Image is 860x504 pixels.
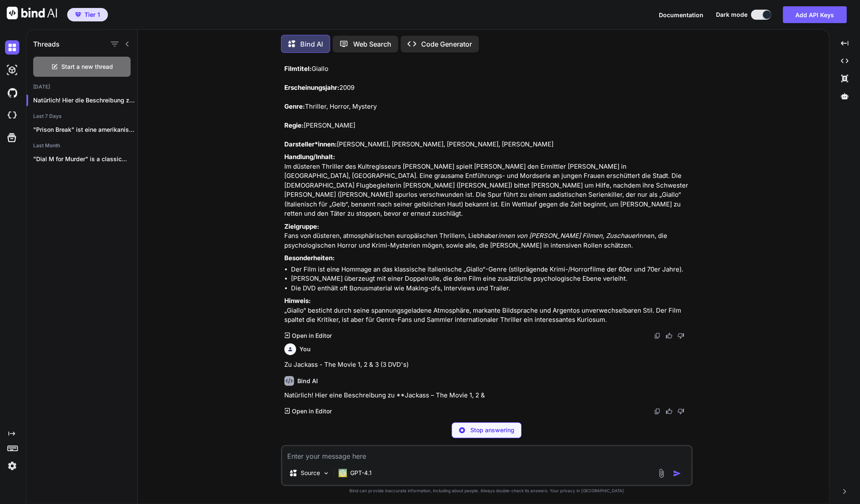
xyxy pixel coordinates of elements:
[284,121,304,129] strong: Regie:
[284,222,319,230] strong: Zielgruppe:
[353,39,391,49] p: Web Search
[5,108,19,123] img: cloudideIcon
[84,10,100,19] span: Tier 1
[5,459,19,473] img: settings
[284,297,311,305] strong: Hinweis:
[666,408,672,415] img: like
[297,377,318,385] h6: Bind AI
[284,84,339,91] strong: Erscheinungsjahr:
[659,10,703,19] button: Documentation
[33,155,137,163] p: "Dial M for Murder" is a classic...
[350,469,372,477] p: GPT-4.1
[654,408,661,415] img: copy
[291,407,331,415] p: Open in Editor
[656,468,666,478] img: attachment
[300,39,323,49] p: Bind AI
[498,232,638,240] em: innen von [PERSON_NAME] Filmen, Zuschauer
[5,63,19,77] img: darkAi-studio
[291,274,691,284] li: [PERSON_NAME] überzeugt mit einer Doppelrolle, die dem Film eine zusätzliche psychologische Ebene...
[26,142,137,149] h2: Last Month
[299,345,311,353] h6: You
[284,391,691,400] p: Natürlich! Hier eine Beschreibung zu **Jackass – The Movie 1, 2 &
[33,125,137,134] p: "Prison Break" ist eine amerikanische Fernsehserie, die...
[33,96,137,104] p: Natürlich! Hier die Beschreibung zu **Gi...
[26,113,137,120] h2: Last 7 Days
[284,153,335,161] strong: Handlung/Inhalt:
[7,7,57,19] img: Bind AI
[75,12,81,17] img: premium
[291,332,331,340] p: Open in Editor
[666,332,672,339] img: like
[783,6,847,23] button: Add API Keys
[284,64,691,149] p: Giallo 2009 Thriller, Horror, Mystery [PERSON_NAME] [PERSON_NAME], [PERSON_NAME], [PERSON_NAME], ...
[677,332,684,339] img: dislike
[284,152,691,219] p: Im düsteren Thriller des Kultregisseurs [PERSON_NAME] spielt [PERSON_NAME] den Ermittler [PERSON_...
[284,102,305,110] strong: Genre:
[26,84,137,90] h2: [DATE]
[33,39,60,49] h1: Threads
[716,10,747,19] span: Dark mode
[284,222,691,251] p: Fans von düsteren, atmosphärischen europäischen Thrillern, Liebhaber innen, die psychologischen H...
[5,40,19,55] img: darkChat
[338,469,347,477] img: GPT-4.1
[5,86,19,100] img: githubDark
[284,140,337,148] strong: Darsteller*innen:
[281,488,692,494] p: Bind can provide inaccurate information, including about people. Always double-check its answers....
[677,408,684,415] img: dislike
[654,332,661,339] img: copy
[470,426,514,434] p: Stop answering
[301,469,320,477] p: Source
[61,63,113,71] span: Start a new thread
[67,8,108,21] button: premiumTier 1
[291,284,691,293] li: Die DVD enthält oft Bonusmaterial wie Making-ofs, Interviews und Trailer.
[673,469,681,478] img: icon
[291,265,691,274] li: Der Film ist eine Hommage an das klassische italienische „Giallo“-Genre (stilprägende Krimi-/Horr...
[284,360,691,370] p: Zu Jackass - The Movie 1, 2 & 3 (3 DVD's)
[322,470,330,477] img: Pick Models
[284,254,335,262] strong: Besonderheiten:
[284,65,312,73] strong: Filmtitel:
[284,296,691,325] p: „Giallo“ besticht durch seine spannungsgeladene Atmosphäre, markante Bildsprache und Argentos unv...
[659,11,703,18] span: Documentation
[421,39,472,49] p: Code Generator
